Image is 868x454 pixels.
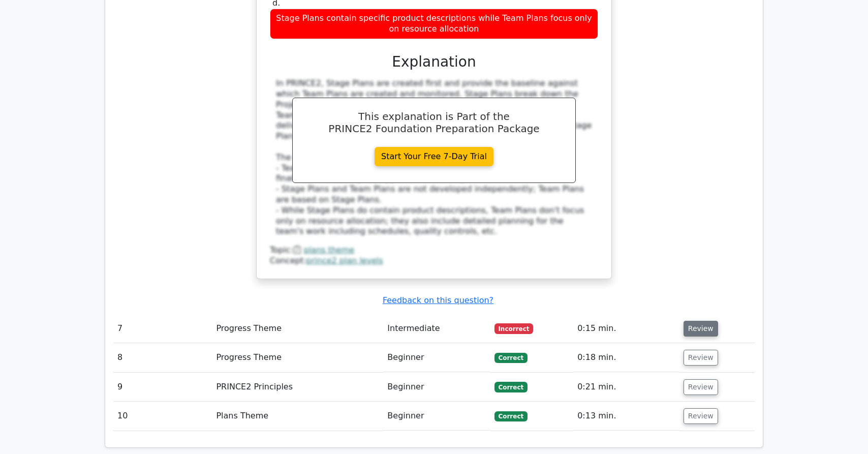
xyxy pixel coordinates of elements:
div: Topic: [270,245,598,256]
td: 7 [113,314,212,343]
span: Correct [494,353,528,363]
td: 9 [113,373,212,402]
button: Review [684,379,718,395]
a: prince2 plan levels [306,256,383,265]
td: Progress Theme [212,314,383,343]
button: Review [684,321,718,337]
h3: Explanation [276,53,592,71]
span: Incorrect [494,323,534,334]
td: 10 [113,402,212,431]
button: Review [684,408,718,424]
td: Beginner [383,343,490,372]
div: In PRINCE2, Stage Plans are created first and provide the baseline against which Team Plans are c... [276,78,592,237]
td: Progress Theme [212,343,383,372]
td: 0:18 min. [573,343,679,372]
div: Concept: [270,256,598,266]
a: Start Your Free 7-Day Trial [375,147,493,166]
td: Plans Theme [212,402,383,431]
td: 0:21 min. [573,373,679,402]
td: Beginner [383,402,490,431]
a: Feedback on this question? [383,295,493,305]
td: 0:15 min. [573,314,679,343]
button: Review [684,350,718,366]
td: Intermediate [383,314,490,343]
a: plans theme [304,245,355,255]
div: Stage Plans contain specific product descriptions while Team Plans focus only on resource allocation [270,9,598,39]
td: 8 [113,343,212,372]
td: 0:13 min. [573,402,679,431]
td: PRINCE2 Principles [212,373,383,402]
td: Beginner [383,373,490,402]
span: Correct [494,411,528,421]
span: Correct [494,382,528,392]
